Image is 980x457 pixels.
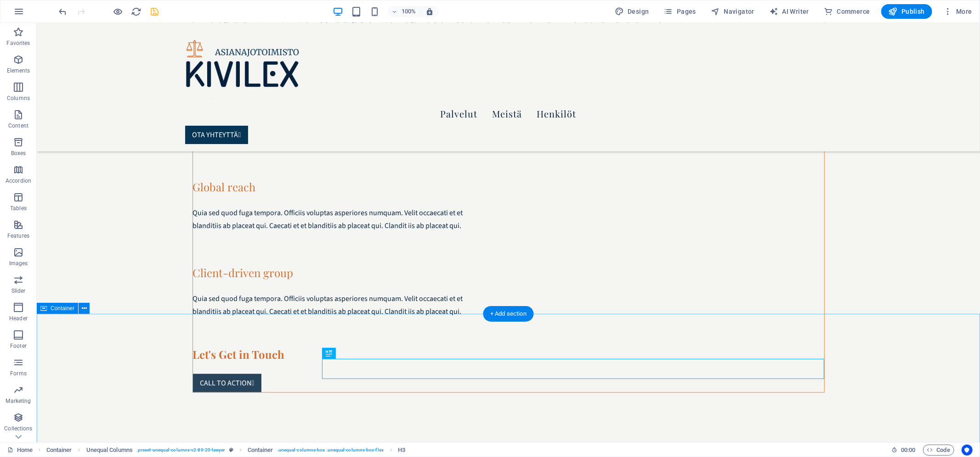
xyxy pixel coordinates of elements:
[615,7,649,16] span: Design
[57,6,68,17] button: undo
[86,445,133,456] span: Click to select. Double-click to edit
[769,7,809,16] span: AI Writer
[277,445,384,456] span: . unequal-columns-box .unequal-columns-box-flex
[7,445,33,456] a: Click to cancel selection. Double-click to open Pages
[113,6,124,17] button: Click here to leave preview mode and continue editing
[907,446,909,453] span: :
[202,107,204,117] i: 
[402,6,416,17] h6: 100%
[7,95,30,102] p: Columns
[820,4,874,19] button: Commerce
[11,287,26,295] p: Slider
[962,445,973,456] button: Usercentrics
[10,370,27,377] p: Forms
[9,260,28,267] p: Images
[388,6,420,17] button: 100%
[901,445,915,456] span: 00 00
[881,4,932,19] button: Publish
[10,205,27,212] p: Tables
[824,7,870,16] span: Commerce
[940,4,976,19] button: More
[483,306,534,322] div: + Add section
[46,445,406,456] nav: breadcrumb
[58,6,68,17] i: Undo: Edit headline (Ctrl+Z)
[707,4,758,19] button: Navigator
[136,445,226,456] span: . preset-unequal-columns-v2-80-20-lawyer
[927,445,950,456] span: Code
[229,447,233,452] i: This element is a customizable preset
[150,6,160,17] i: Save (Ctrl+S)
[6,39,30,47] p: Favorites
[149,6,160,17] button: save
[889,7,925,16] span: Publish
[8,122,28,129] p: Content
[765,4,813,19] button: AI Writer
[664,7,696,16] span: Pages
[923,445,954,456] button: Code
[6,397,31,405] p: Marketing
[7,67,30,74] p: Elements
[611,4,653,19] button: Design
[891,445,916,456] h6: Session time
[425,7,434,16] i: On resize automatically adjust zoom level to fit chosen device.
[9,315,28,322] p: Header
[248,445,273,456] span: Click to select. Double-click to edit
[10,342,27,350] p: Footer
[131,6,142,17] i: Reload page
[7,232,29,240] p: Features
[4,425,32,432] p: Collections
[398,445,405,456] span: Click to select. Double-click to edit
[46,445,72,456] span: Click to select. Double-click to edit
[6,177,31,184] p: Accordion
[943,7,972,16] span: More
[51,306,74,311] span: Container
[11,150,26,157] p: Boxes
[131,6,142,17] button: reload
[711,7,754,16] span: Navigator
[611,4,653,19] div: Design (Ctrl+Alt+Y)
[660,4,700,19] button: Pages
